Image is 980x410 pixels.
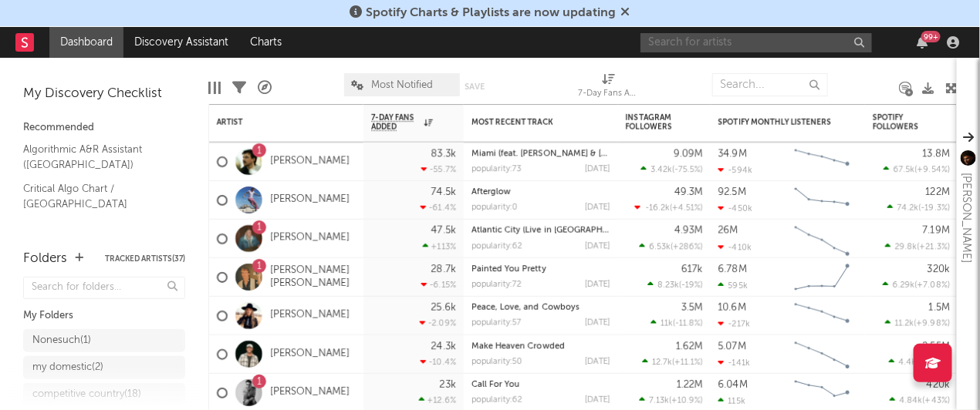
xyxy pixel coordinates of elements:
div: 122M [926,187,950,197]
span: -75.5 % [674,166,701,174]
a: [PERSON_NAME] Assistant / [GEOGRAPHIC_DATA] [23,220,170,251]
div: 25.6k [431,303,456,313]
a: Painted You Pretty [471,265,546,274]
a: Call For You [471,381,520,389]
span: 29.8k [895,243,917,251]
span: -11.8 % [675,320,701,328]
span: 74.2k [897,204,919,213]
a: Peace, Love, and Cowboys [471,304,580,312]
a: [PERSON_NAME] [270,232,350,245]
span: Spotify Charts & Playlists are now updating [367,7,617,19]
div: Instagram Followers [626,113,680,132]
div: 13.8M [923,149,950,159]
span: +7.08 % [917,281,948,290]
div: ( ) [635,203,703,213]
svg: Chart title [788,220,857,258]
input: Search for folders... [23,277,185,299]
div: [DATE] [585,242,610,250]
div: 26M [718,226,738,236]
div: popularity: 73 [471,165,522,173]
div: popularity: 57 [471,319,522,328]
a: Charts [239,27,292,58]
div: 99 + [921,31,941,42]
span: 8.23k [657,281,679,290]
span: +43 % [925,397,948,405]
div: -217k [718,319,750,329]
span: +9.98 % [917,320,948,328]
div: ( ) [642,357,703,367]
div: 9.09M [674,149,703,159]
div: Nonesuch ( 1 ) [32,331,91,350]
a: Critical Algo Chart / [GEOGRAPHIC_DATA] [23,180,170,212]
div: -410k [718,242,752,252]
div: Make Heaven Crowded [471,342,610,351]
div: 5.07M [718,341,746,351]
div: [DATE] [585,281,610,289]
div: -450k [718,203,752,213]
span: +21.3 % [920,243,948,251]
div: Filters [232,66,246,110]
a: Discovery Assistant [123,27,239,58]
a: [PERSON_NAME] [PERSON_NAME] [270,264,356,291]
div: ( ) [887,203,950,213]
div: Most Recent Track [471,118,587,127]
div: 1.22M [677,380,703,390]
div: 34.9M [718,149,747,159]
div: -61.4 % [421,203,456,213]
span: 6.29k [893,281,915,290]
svg: Chart title [788,143,857,181]
a: [PERSON_NAME] [270,309,350,322]
div: -141k [718,358,750,368]
svg: Chart title [788,335,857,374]
div: 115k [718,396,745,406]
span: +286 % [673,243,701,251]
div: 420k [927,380,950,390]
div: ( ) [639,241,703,251]
span: -19.3 % [921,204,948,213]
div: Call For You [471,381,610,389]
a: [PERSON_NAME] [270,193,350,207]
div: [DATE] [585,165,610,173]
div: -6.15 % [421,280,456,290]
div: 7-Day Fans Added (7-Day Fans Added) [578,66,640,110]
a: my domestic(2) [23,356,185,379]
div: -10.4 % [421,357,456,367]
div: Atlantic City (Live in Jersey) [feat. Bruce Springsteen and Kings of Leon] [471,227,610,235]
div: ( ) [890,395,950,405]
span: -19 % [681,281,701,290]
div: 7.19M [923,226,950,236]
div: 47.5k [431,226,456,236]
div: Afterglow [471,188,610,197]
div: Folders [23,250,67,268]
div: -55.7 % [421,164,456,174]
div: Painted You Pretty [471,265,610,274]
div: Recommended [23,119,185,137]
a: Miami (feat. [PERSON_NAME] & [PERSON_NAME]) [471,150,668,158]
span: 11k [661,320,673,328]
div: 3.5M [681,303,703,313]
a: Dashboard [49,27,123,58]
div: popularity: 0 [471,203,518,212]
div: ( ) [883,280,950,290]
div: ( ) [647,280,703,290]
input: Search... [712,73,828,96]
div: 6.04M [718,380,748,390]
div: Edit Columns [208,66,221,110]
div: A&R Pipeline [258,66,272,110]
button: 99+ [917,36,928,49]
div: ( ) [884,164,950,174]
div: popularity: 62 [471,242,522,250]
a: Nonesuch(1) [23,329,185,352]
div: [PERSON_NAME] [957,173,975,263]
div: Peace, Love, and Cowboys [471,304,610,312]
button: Tracked Artists(37) [105,255,185,263]
div: [DATE] [585,203,610,212]
a: [PERSON_NAME] [270,155,350,168]
div: 6.78M [718,264,747,274]
div: -2.09 % [420,318,456,328]
span: -16.2k [645,204,670,213]
div: [DATE] [585,358,610,366]
a: competitive country(18) [23,383,185,406]
div: 49.3M [674,187,703,197]
a: Atlantic City (Live in [GEOGRAPHIC_DATA]) [feat. [PERSON_NAME] and [PERSON_NAME]] [471,227,825,235]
